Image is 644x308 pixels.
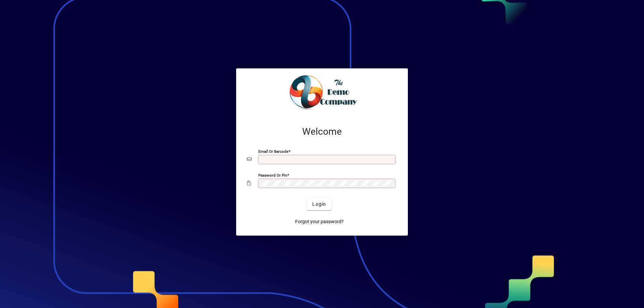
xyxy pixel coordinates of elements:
h2: Welcome [247,126,397,137]
span: Forgot your password? [295,218,344,225]
span: Login [312,201,326,208]
mat-label: Email or Barcode [258,149,288,154]
a: Forgot your password? [292,215,346,228]
mat-label: Password or Pin [258,173,287,178]
button: Login [307,198,331,210]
